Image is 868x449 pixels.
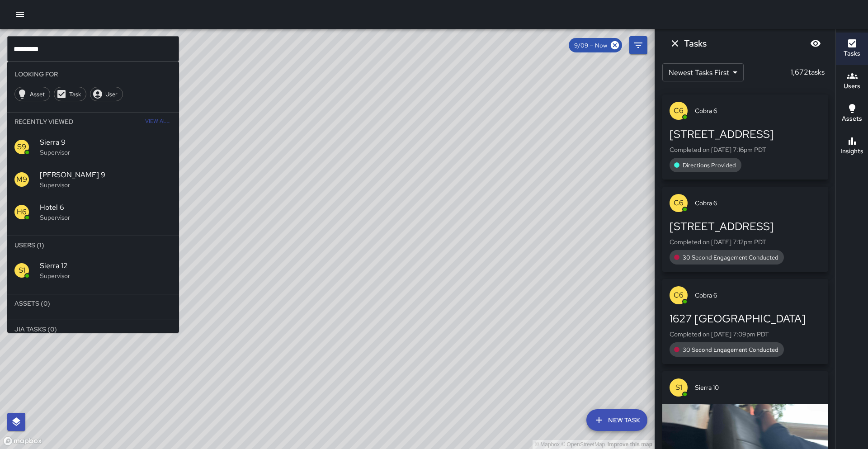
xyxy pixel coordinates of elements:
[40,137,172,148] span: Sierra 9
[836,130,868,163] button: Insights
[145,114,170,129] span: View All
[670,330,821,339] p: Completed on [DATE] 7:09pm PDT
[7,236,179,254] li: Users (1)
[684,36,707,51] h6: Tasks
[25,90,50,98] span: Asset
[90,87,123,101] div: User
[662,187,828,272] button: C6Cobra 6[STREET_ADDRESS]Completed on [DATE] 7:12pm PDT30 Second Engagement Conducted
[670,127,821,142] div: [STREET_ADDRESS]
[666,34,684,52] button: Dismiss
[64,90,86,98] span: Task
[677,254,784,261] span: 30 Second Engagement Conducted
[675,382,682,393] p: S1
[40,148,172,157] p: Supervisor
[7,320,179,338] li: Jia Tasks (0)
[7,131,179,163] div: S9Sierra 9Supervisor
[7,254,179,287] div: S1Sierra 12Supervisor
[586,409,647,431] button: New Task
[7,163,179,196] div: M9[PERSON_NAME] 9Supervisor
[844,81,860,91] h6: Users
[40,180,172,189] p: Supervisor
[842,114,862,124] h6: Assets
[836,98,868,130] button: Assets
[670,219,821,234] div: [STREET_ADDRESS]
[670,145,821,154] p: Completed on [DATE] 7:16pm PDT
[674,105,684,116] p: C6
[17,207,27,217] p: H6
[807,34,825,52] button: Blur
[40,260,172,271] span: Sierra 12
[844,49,860,59] h6: Tasks
[14,87,50,101] div: Asset
[40,271,172,280] p: Supervisor
[674,198,684,208] p: C6
[677,346,784,354] span: 30 Second Engagement Conducted
[143,113,172,131] button: View All
[674,290,684,301] p: C6
[7,65,179,83] li: Looking For
[19,265,25,276] p: S1
[7,196,179,228] div: H6Hotel 6Supervisor
[695,291,821,300] span: Cobra 6
[16,174,27,185] p: M9
[54,87,86,101] div: Task
[569,38,622,52] div: 9/09 — Now
[670,237,821,246] p: Completed on [DATE] 7:12pm PDT
[787,67,828,78] p: 1,672 tasks
[695,383,821,392] span: Sierra 10
[569,42,613,49] span: 9/09 — Now
[7,294,179,312] li: Assets (0)
[662,63,744,81] div: Newest Tasks First
[840,147,863,156] h6: Insights
[836,65,868,98] button: Users
[662,95,828,180] button: C6Cobra 6[STREET_ADDRESS]Completed on [DATE] 7:16pm PDTDirections Provided
[629,36,647,54] button: Filters
[695,199,821,208] span: Cobra 6
[695,106,821,115] span: Cobra 6
[40,170,172,180] span: [PERSON_NAME] 9
[40,213,172,222] p: Supervisor
[40,202,172,213] span: Hotel 6
[7,113,179,131] li: Recently Viewed
[670,312,821,326] div: 1627 [GEOGRAPHIC_DATA]
[17,142,26,152] p: S9
[836,33,868,65] button: Tasks
[662,279,828,364] button: C6Cobra 61627 [GEOGRAPHIC_DATA]Completed on [DATE] 7:09pm PDT30 Second Engagement Conducted
[677,161,741,169] span: Directions Provided
[100,90,123,98] span: User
